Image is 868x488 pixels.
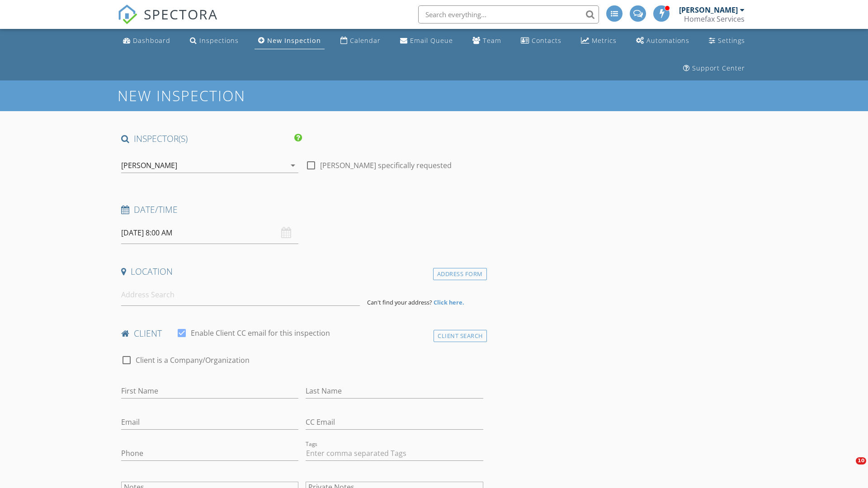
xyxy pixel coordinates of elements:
h4: Date/Time [121,204,483,216]
div: [PERSON_NAME] [679,5,738,14]
div: Support Center [692,64,745,72]
div: Client Search [434,330,487,342]
a: New Inspection [255,33,325,49]
h1: New Inspection [118,88,318,103]
div: Automations [646,36,689,45]
a: Support Center [679,60,749,77]
label: [PERSON_NAME] specifically requested [320,161,452,170]
div: Team [483,36,501,45]
strong: Click here. [434,298,464,306]
a: Calendar [337,33,384,49]
span: 10 [856,457,866,465]
a: Settings [705,33,749,49]
h4: Location [121,266,483,277]
label: Client is a Company/Organization [136,356,250,365]
a: Automations (Advanced) [632,33,693,49]
h4: INSPECTOR(S) [121,133,302,145]
div: Calendar [350,36,381,45]
input: Search everything... [418,5,599,23]
input: Address Search [121,284,360,306]
div: Homefax Services [684,14,745,23]
input: Select date [121,222,298,244]
a: Metrics [577,33,620,49]
label: Enable Client CC email for this inspection [191,328,330,338]
a: Inspections [186,33,242,49]
img: The Best Home Inspection Software - Spectora [118,5,137,24]
div: New Inspection [267,36,321,45]
iframe: Intercom live chat [837,457,859,479]
div: Dashboard [133,36,170,45]
div: Contacts [532,36,561,45]
span: SPECTORA [144,5,218,23]
div: Inspections [199,36,239,45]
h4: client [121,328,483,339]
div: Metrics [592,36,617,45]
a: Dashboard [119,33,174,49]
div: Email Queue [410,36,453,45]
span: Can't find your address? [367,298,432,306]
i: arrow_drop_down [288,160,298,171]
div: Settings [718,36,745,45]
div: [PERSON_NAME] [121,161,177,169]
a: Team [469,33,505,49]
a: Contacts [517,33,565,49]
div: Address Form [433,268,487,280]
a: SPECTORA [118,12,218,31]
a: Email Queue [396,33,457,49]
